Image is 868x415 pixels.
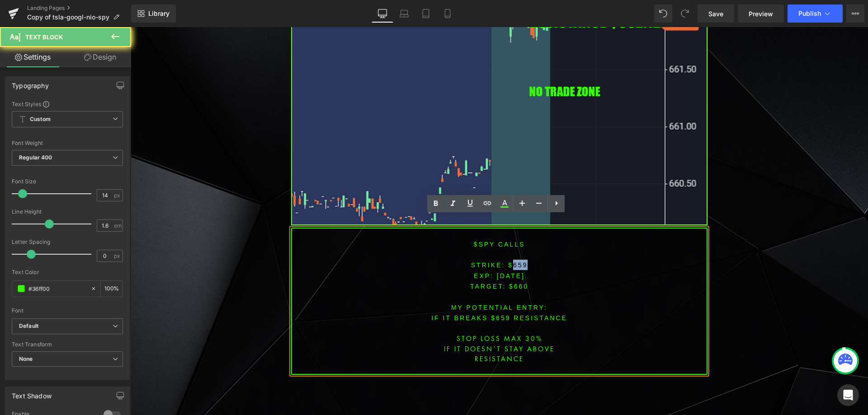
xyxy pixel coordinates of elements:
font: MY POTENTIAL ENTRY: [321,277,417,284]
a: New Library [131,5,176,23]
button: More [846,5,864,23]
b: Custom [30,116,51,123]
div: Text Transform [12,341,123,348]
span: em [114,223,122,228]
div: Typography [12,77,49,89]
a: Tablet [415,5,437,23]
a: Landing Pages [27,5,131,12]
p: resistance [161,326,576,336]
font: STRIKE: $659 [340,234,397,242]
font: $spy calls [343,214,395,221]
div: Font [12,308,123,314]
a: Desktop [372,5,393,23]
button: Redo [676,5,694,23]
span: TARGET: $660 [340,256,398,263]
i: Default [19,322,38,330]
button: Undo [654,5,672,23]
div: Letter Spacing [12,239,123,245]
span: Copy of tsla-googl-nio-spy [27,14,109,21]
div: Line Height [12,209,123,215]
div: Open Intercom Messenger [837,384,859,406]
span: [DATE] [366,245,394,252]
span: Publish [798,10,821,17]
font: IF IT breaks $659 resistance [301,287,437,294]
b: Regular 400 [19,154,52,161]
div: Font Weight [12,140,123,146]
span: Library [148,9,170,18]
div: Text Styles [12,100,123,107]
span: px [114,253,122,259]
p: IF IT DOESN´T STAY above [161,317,576,326]
div: Font Size [12,178,123,185]
span: Save [708,9,723,19]
span: px [114,192,122,198]
button: Publish [788,5,843,23]
p: STOP LOSS MAX 30% [161,306,576,316]
div: % [101,281,123,297]
a: Mobile [437,5,458,23]
span: Text Block [25,33,63,41]
a: Laptop [393,5,415,23]
b: None [19,355,33,362]
a: Design [67,47,133,67]
div: Text Shadow [12,387,52,400]
div: Text Color [12,269,123,275]
a: Preview [738,5,784,23]
input: Color [28,284,86,294]
span: Preview [749,9,773,19]
font: EXP: [343,245,363,252]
